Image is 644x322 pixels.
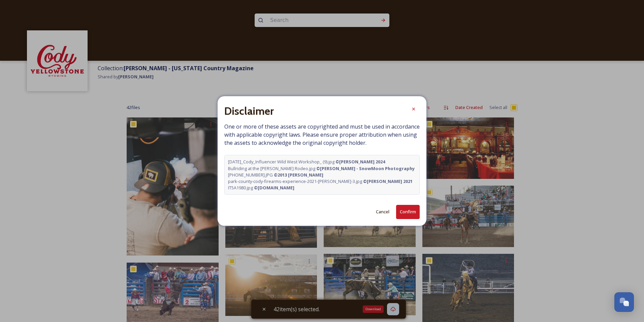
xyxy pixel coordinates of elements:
span: park-county-cody-firearms-experience-2021-[PERSON_NAME]-3.jpg [228,178,413,185]
button: Cancel [373,205,393,218]
strong: © 2013 [PERSON_NAME] [274,172,323,178]
strong: © [DOMAIN_NAME] [254,185,294,191]
strong: © [PERSON_NAME] 2021 [363,178,413,184]
span: [DATE]_Cody_Influencer Wild West Workshop_ (9).jpg [228,159,385,165]
span: One or more of these assets are copyrighted and must be used in accordance with applicable copyri... [224,123,420,195]
strong: © [PERSON_NAME] - SnowMoon Photography [316,165,415,171]
span: IT5A1980.jpg [228,185,294,191]
button: Open Chat [614,292,634,312]
span: Bullriding at the [PERSON_NAME] Rodeo.jpg [228,165,415,172]
strong: © [PERSON_NAME] 2024 [335,159,385,165]
button: Confirm [396,205,420,219]
h2: Disclaimer [224,103,274,119]
span: [PHONE_NUMBER].JPG [228,172,323,178]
